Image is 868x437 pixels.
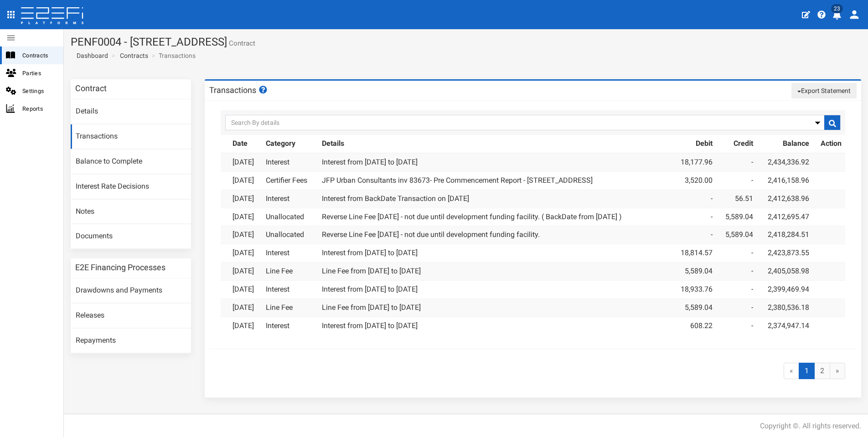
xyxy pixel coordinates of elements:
input: Search By details [225,115,841,130]
td: 2,405,058.98 [757,262,813,281]
td: - [716,262,756,281]
td: Certifier Fees [262,171,318,190]
a: [DATE] [232,212,254,221]
td: - [716,317,756,334]
td: Unallocated [262,226,318,244]
li: Transactions [150,51,196,60]
td: 5,589.04 [671,262,716,281]
td: - [716,244,756,262]
span: 1 [799,363,815,380]
button: Export Statement [791,83,857,98]
td: Unallocated [262,208,318,226]
td: 5,589.04 [716,226,756,244]
a: Transactions [71,124,191,149]
th: Action [813,135,845,153]
td: Interest [262,244,318,262]
a: Reverse Line Fee [DATE] - not due until development funding facility. [322,230,540,239]
a: Contracts [120,51,148,60]
a: [DATE] [232,303,254,312]
td: 18,177.96 [671,153,716,171]
a: Drawdowns and Payments [71,278,191,303]
td: - [716,280,756,298]
a: Interest from [DATE] to [DATE] [322,248,418,257]
a: Details [71,99,191,124]
td: 2,434,336.92 [757,153,813,171]
small: Contract [227,40,255,47]
td: - [716,298,756,317]
a: [DATE] [232,248,254,257]
a: Reverse Line Fee [DATE] - not due until development funding facility. ( BackDate from [DATE] ) [322,212,622,221]
a: Interest from [DATE] to [DATE] [322,285,418,293]
span: Settings [22,86,56,96]
td: 18,933.76 [671,280,716,298]
h1: PENF0004 - [STREET_ADDRESS] [71,36,861,48]
a: [DATE] [232,285,254,293]
td: Interest [262,190,318,208]
a: [DATE] [232,267,254,275]
div: Copyright ©. All rights reserved. [760,421,861,432]
th: Credit [716,135,756,153]
td: 56.51 [716,190,756,208]
h3: Transactions [209,86,269,94]
a: [DATE] [232,230,254,239]
td: 608.22 [671,317,716,334]
a: Documents [71,224,191,249]
td: 3,520.00 [671,171,716,190]
a: Releases [71,303,191,328]
td: 2,380,536.18 [757,298,813,317]
th: Balance [757,135,813,153]
span: Contracts [22,50,56,61]
td: Interest [262,280,318,298]
th: Details [318,135,672,153]
span: Reports [22,103,56,114]
a: Interest from BackDate Transaction on [DATE] [322,194,469,203]
td: Line Fee [262,262,318,281]
span: Dashboard [73,52,108,59]
td: Interest [262,153,318,171]
td: 2,412,695.47 [757,208,813,226]
td: Interest [262,317,318,334]
a: 2 [814,363,830,380]
td: - [716,171,756,190]
h3: Contract [75,84,107,93]
span: Parties [22,68,56,78]
td: 5,589.04 [671,298,716,317]
th: Category [262,135,318,153]
a: JFP Urban Consultants inv 83673- Pre Commencement Report - [STREET_ADDRESS] [322,176,593,185]
a: Interest from [DATE] to [DATE] [322,158,418,166]
a: Balance to Complete [71,149,191,174]
td: Line Fee [262,298,318,317]
a: Interest Rate Decisions [71,175,191,199]
td: - [716,153,756,171]
th: Debit [671,135,716,153]
a: Interest from [DATE] to [DATE] [322,321,418,330]
td: 5,589.04 [716,208,756,226]
a: Notes [71,200,191,224]
td: 2,416,158.96 [757,171,813,190]
th: Date [229,135,262,153]
td: - [671,190,716,208]
td: 2,423,873.55 [757,244,813,262]
td: 2,418,284.51 [757,226,813,244]
a: [DATE] [232,176,254,185]
td: 2,412,638.96 [757,190,813,208]
td: - [671,226,716,244]
a: Line Fee from [DATE] to [DATE] [322,303,421,312]
td: 18,814.57 [671,244,716,262]
a: [DATE] [232,158,254,166]
h3: E2E Financing Processes [75,263,165,272]
a: » [830,363,845,380]
a: Line Fee from [DATE] to [DATE] [322,267,421,275]
a: Repayments [71,329,191,353]
td: 2,399,469.94 [757,280,813,298]
span: « [784,363,799,380]
a: Dashboard [73,51,108,60]
td: 2,374,947.14 [757,317,813,334]
a: [DATE] [232,321,254,330]
a: [DATE] [232,194,254,203]
td: - [671,208,716,226]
